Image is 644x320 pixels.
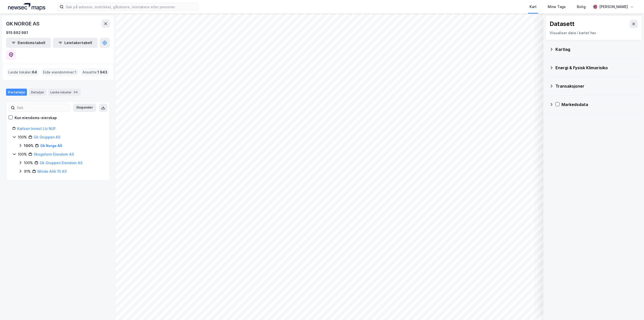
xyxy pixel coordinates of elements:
div: Portefølje [6,89,27,96]
div: Visualiser data i kartet her. [550,30,638,36]
div: Transaksjoner [555,83,638,89]
a: Gk Norge AS [40,144,62,148]
div: 100% [24,160,33,166]
div: Ansatte : [80,68,109,76]
div: 64 [73,90,79,95]
input: Søk på adresse, matrikkel, gårdeiere, leietakere eller personer [64,3,198,11]
div: Leide lokaler : [6,68,39,76]
span: 64 [32,69,37,75]
button: Eiendomstabell [6,38,51,48]
div: Kun eiendoms-eierskap [15,115,57,121]
a: Gk Gruppen Eiendom AS [40,161,83,165]
span: 1 943 [97,69,107,75]
input: Søk [15,104,70,112]
div: Datasett [550,20,575,28]
div: Mine Tags [548,4,566,10]
div: 915 892 981 [6,30,28,36]
button: Ekspander [73,104,96,112]
div: Detaljer [29,89,46,96]
iframe: Chat Widget [619,296,644,320]
a: Karlsen Invest Llc NUF [17,126,56,131]
div: Energi & Fysisk Klimarisiko [555,65,638,71]
div: 100% [18,134,27,140]
div: 100% [18,151,27,157]
div: Kontrollprogram for chat [619,296,644,320]
div: GK NORGE AS [6,20,41,28]
a: Minde Allè 10 AS [37,169,67,173]
div: Markedsdata [561,101,638,108]
button: Leietakertabell [53,38,98,48]
div: [PERSON_NAME] [599,4,628,10]
img: logo.a4113a55bc3d86da70a041830d287a7e.svg [8,3,45,11]
div: 91% [24,168,31,174]
div: Eide eiendommer : [41,68,78,76]
a: Gk Gruppen AS [34,135,60,139]
div: Bolig [577,4,586,10]
span: 1 [75,69,76,75]
div: 100% [24,143,33,149]
div: Leide lokaler [48,89,81,96]
div: Kart [530,4,537,10]
div: Kartlag [555,46,638,52]
a: Skogshorn Eiendom AS [34,152,74,156]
